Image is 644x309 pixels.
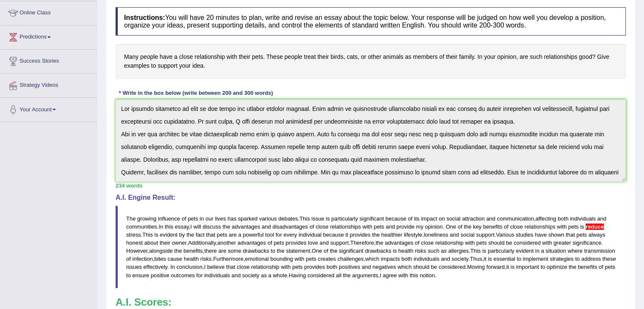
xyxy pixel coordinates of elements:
span: health [184,256,199,262]
span: stress [126,232,141,238]
b: Instructions: [124,14,165,21]
span: opinion [425,223,442,230]
span: provides [350,232,370,238]
span: are [218,248,227,254]
div: 234 words [116,182,626,190]
span: sparked [238,215,257,222]
span: communication [497,215,534,222]
span: and [232,272,241,279]
span: benefits [578,264,597,270]
span: where [568,248,583,254]
h4: You will have 20 minutes to plan, write and revise an essay about the topic below. Your response ... [116,7,626,36]
span: One [446,223,456,230]
span: considered [439,264,466,270]
span: society [452,256,469,262]
span: this [165,223,173,230]
span: attraction [462,215,484,222]
span: owner [172,240,187,246]
span: this [410,272,418,279]
span: these [603,256,616,262]
span: with [398,272,408,279]
span: effectively [143,264,167,270]
span: forward [486,264,505,270]
span: provide [396,223,415,230]
span: The [126,215,135,222]
a: Your Account [0,98,97,119]
h4: A.I. Engine Result: [116,194,626,201]
span: on [439,215,445,222]
span: of [126,256,131,262]
span: lives [215,215,226,222]
span: and [386,223,395,230]
span: Moving [467,264,485,270]
span: both [326,264,337,270]
span: One [312,248,322,254]
span: agree [383,272,397,279]
span: whole [273,272,287,279]
span: pets [568,223,579,230]
span: benefits [183,248,203,254]
span: I [191,223,192,230]
span: are [229,232,237,238]
span: the [343,272,351,279]
span: for [196,272,203,279]
span: the [174,248,182,254]
span: Various [496,232,514,238]
span: significance [572,240,601,246]
span: always [589,232,605,238]
span: be [506,240,512,246]
span: positive [151,272,169,279]
span: my [416,223,423,230]
span: in [535,248,539,254]
span: of [458,223,462,230]
span: to [126,272,131,279]
span: transmission [584,248,615,254]
a: Online Class [0,1,97,22]
span: is [488,256,492,262]
span: powerful [243,232,264,238]
span: some [228,248,241,254]
span: arguments [352,272,378,279]
span: In [159,223,163,230]
span: pets [476,240,487,246]
span: is [580,223,584,230]
span: of [415,240,420,246]
span: that [226,264,235,270]
span: is [154,232,158,238]
span: bites [155,256,166,262]
span: provides [286,240,307,246]
span: Furthermore [213,256,243,262]
span: ensure [132,272,149,279]
span: have [535,232,547,238]
span: pets [188,215,198,222]
span: tool [265,232,274,238]
span: with [362,223,372,230]
span: studies [516,232,533,238]
span: support [476,232,494,238]
span: positives [339,264,360,270]
span: the [372,232,380,238]
span: to [575,256,580,262]
span: close [315,223,328,230]
span: significant [339,248,364,254]
span: greater [553,240,571,246]
span: the [569,264,576,270]
span: I [380,272,381,279]
span: discuss [202,223,221,230]
span: Therefore [350,240,374,246]
span: and [362,264,371,270]
span: shown [548,232,564,238]
span: fact [196,232,205,238]
span: influence [158,215,180,222]
span: has [227,215,236,222]
span: provides [304,264,325,270]
span: social [461,232,475,238]
span: such [428,248,439,254]
span: essay [175,223,189,230]
span: relationships [524,223,555,230]
span: about [144,240,158,246]
span: considered [514,240,541,246]
span: cause [168,256,182,262]
span: growing [137,215,157,222]
span: important [516,264,539,270]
